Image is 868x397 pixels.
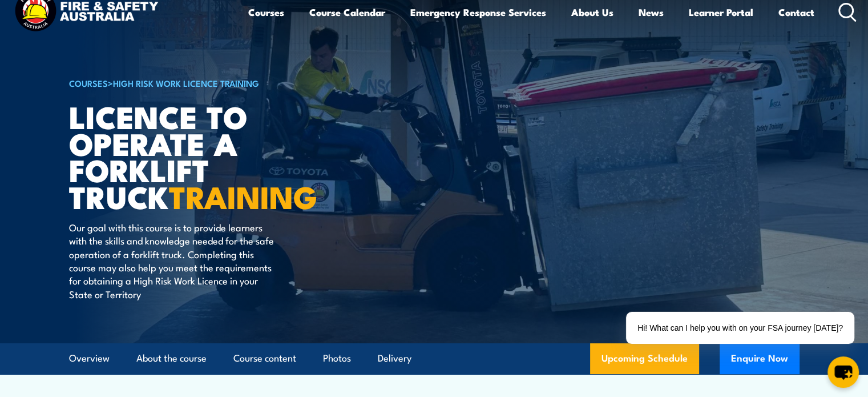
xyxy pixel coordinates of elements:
h6: > [69,76,351,90]
a: Upcoming Schedule [590,343,699,374]
p: Our goal with this course is to provide learners with the skills and knowledge needed for the saf... [69,220,277,300]
a: High Risk Work Licence Training [113,77,259,89]
a: Course content [233,343,296,374]
a: About the course [136,343,207,374]
a: Overview [69,343,110,374]
div: Hi! What can I help you with on your FSA journey [DATE]? [626,312,854,344]
button: Enquire Now [720,343,800,374]
a: Photos [323,343,351,374]
h1: Licence to operate a forklift truck [69,103,351,210]
a: COURSES [69,77,108,89]
a: Delivery [378,343,411,374]
strong: TRAINING [169,172,317,219]
button: chat-button [827,356,859,388]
